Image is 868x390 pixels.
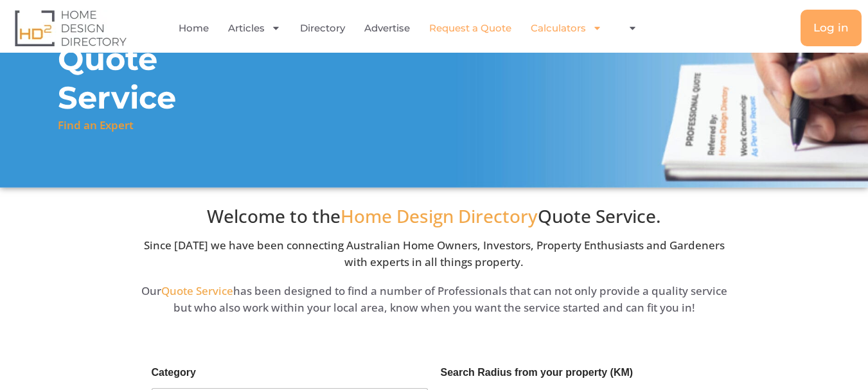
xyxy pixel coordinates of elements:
[161,283,233,298] span: Quote Service
[228,13,281,43] a: Articles
[364,13,410,43] a: Advertise
[58,40,285,117] h1: Quote Service
[341,204,538,228] span: Home Design Directory
[132,206,736,227] h3: Welcome to the Quote Service.
[132,283,736,315] div: Our has been designed to find a number of Professionals that can not only provide a quality servi...
[429,13,511,43] a: Request a Quote
[179,13,209,43] a: Home
[801,10,862,46] a: Log in
[531,13,602,43] a: Calculators
[58,117,134,134] p: Find an Expert
[132,206,736,270] div: Since [DATE] we have been connecting Australian Home Owners, Investors, Property Enthusiasts and ...
[152,366,428,378] label: Category
[300,13,345,43] a: Directory
[177,13,648,43] nav: Menu
[441,366,717,378] label: Search Radius from your property (KM)
[813,22,849,33] span: Log in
